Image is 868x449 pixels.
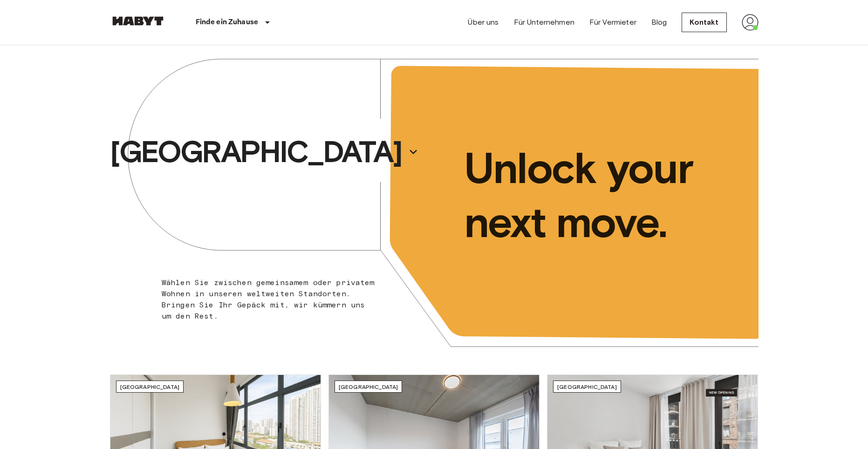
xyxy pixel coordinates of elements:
[468,17,499,28] a: Über uns
[196,17,259,28] p: Finde ein Zuhause
[742,14,759,31] img: avatar
[120,383,180,390] span: [GEOGRAPHIC_DATA]
[514,17,574,28] a: Für Unternehmen
[682,13,726,32] a: Kontakt
[464,141,744,249] p: Unlock your next move.
[110,133,402,170] p: [GEOGRAPHIC_DATA]
[589,17,636,28] a: Für Vermieter
[106,130,422,173] button: [GEOGRAPHIC_DATA]
[557,383,617,390] span: [GEOGRAPHIC_DATA]
[110,16,166,26] img: Habyt
[162,277,376,322] p: Wählen Sie zwischen gemeinsamem oder privatem Wohnen in unseren weltweiten Standorten. Bringen Si...
[651,17,667,28] a: Blog
[339,383,398,390] span: [GEOGRAPHIC_DATA]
